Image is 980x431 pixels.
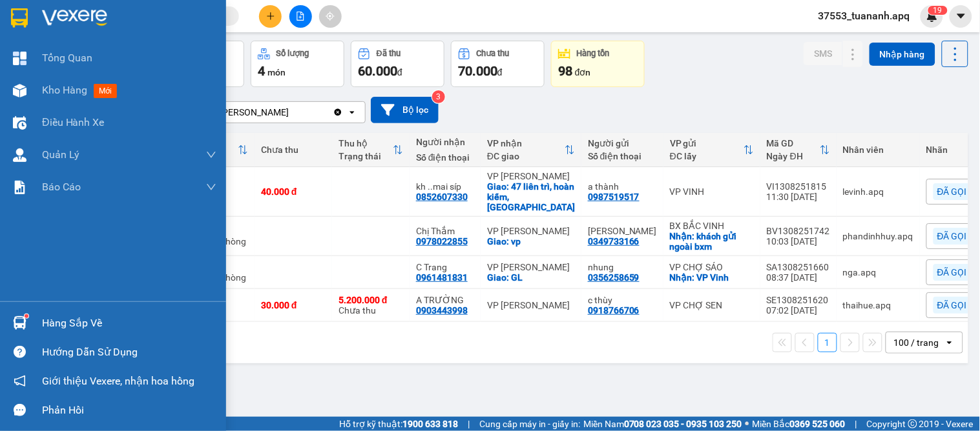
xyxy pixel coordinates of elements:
[458,63,497,79] span: 70.000
[955,10,967,22] span: caret-down
[339,138,393,148] div: Thu hộ
[42,343,216,362] div: Hướng dẫn sử dụng
[13,181,26,194] img: solution-icon
[42,179,81,195] span: Báo cáo
[53,92,158,105] strong: PHIẾU GỬI HÀNG
[950,5,972,28] button: caret-down
[937,266,967,278] span: ĐÃ GỌI
[416,236,468,246] div: 0978022855
[261,145,326,155] div: Chưa thu
[13,148,26,162] img: warehouse-icon
[371,97,439,123] button: Bộ lọc
[558,63,572,79] span: 98
[206,106,289,119] div: VP [PERSON_NAME]
[397,67,402,77] span: đ
[577,49,610,58] div: Hàng tồn
[42,314,216,333] div: Hàng sắp về
[479,417,580,431] span: Cung cấp máy in - giấy in:
[13,116,26,130] img: warehouse-icon
[760,133,837,167] th: Toggle SortBy
[588,295,657,305] div: c thùy
[928,6,948,15] sup: 19
[894,336,939,349] div: 100 / trang
[767,305,830,316] div: 07:02 [DATE]
[487,181,575,212] div: Giao: 47 liên trì, hoàn kiếm,hà nội
[497,67,503,77] span: đ
[432,90,445,103] sup: 3
[938,6,943,15] span: 9
[339,417,458,431] span: Hỗ trợ kỹ thuật:
[767,236,830,246] div: 10:03 [DATE]
[267,67,286,77] span: món
[11,8,28,28] img: logo-vxr
[290,106,291,119] input: Selected VP GIA LÂM.
[42,401,216,420] div: Phản hồi
[937,299,967,311] span: ĐÃ GỌI
[206,182,216,192] span: down
[487,151,565,161] div: ĐC giao
[937,230,967,242] span: ĐÃ GỌI
[670,272,754,283] div: Nhận: VP Vinh
[451,41,545,87] button: Chưa thu70.000đ
[14,346,26,358] span: question-circle
[670,186,754,197] div: VP VINH
[487,236,575,246] div: Giao: vp
[588,138,657,148] div: Người gửi
[477,49,510,58] div: Chưa thu
[351,41,444,87] button: Đã thu60.000đ
[843,186,913,197] div: levinh.apq
[808,8,921,24] span: 37553_tuananh.apq
[790,419,846,429] strong: 0369 525 060
[358,63,397,79] span: 60.000
[14,375,26,387] span: notification
[870,43,935,66] button: Nhập hàng
[13,84,26,97] img: warehouse-icon
[663,133,760,167] th: Toggle SortBy
[937,186,967,197] span: ĐÃ GỌI
[670,151,744,161] div: ĐC lấy
[670,231,754,252] div: Nhận: khách gửi ngoài bxm
[7,39,45,103] img: logo
[487,138,565,148] div: VP nhận
[332,133,410,167] th: Toggle SortBy
[588,192,640,202] div: 0987519517
[326,12,335,21] span: aim
[333,107,343,117] svg: Clear value
[58,10,151,52] strong: CHUYỂN PHÁT NHANH AN PHÚ QUÝ
[767,192,830,202] div: 11:30 [DATE]
[165,70,242,84] span: GL1308252353
[206,150,216,160] span: down
[13,52,26,65] img: dashboard-icon
[933,6,938,15] span: 1
[908,419,917,428] span: copyright
[670,221,754,231] div: BX BẮC VINH
[753,417,846,431] span: Miền Bắc
[670,262,754,272] div: VP CHỢ SÁO
[261,300,326,310] div: 30.000 đ
[416,226,474,236] div: Chị Thắm
[804,42,842,65] button: SMS
[575,67,591,77] span: đơn
[588,305,640,316] div: 0918766706
[416,305,468,316] div: 0903443998
[377,49,401,58] div: Đã thu
[258,63,265,79] span: 4
[843,145,913,155] div: Nhân viên
[487,226,575,236] div: VP [PERSON_NAME]
[42,50,92,66] span: Tổng Quan
[42,373,194,389] span: Giới thiệu Vexere, nhận hoa hồng
[251,41,344,87] button: Số lượng4món
[583,417,742,431] span: Miền Nam
[588,262,657,272] div: nhung
[339,295,403,316] div: Chưa thu
[276,49,309,58] div: Số lượng
[468,417,470,431] span: |
[289,5,312,28] button: file-add
[551,41,645,87] button: Hàng tồn98đơn
[42,114,105,130] span: Điều hành xe
[339,295,403,305] div: 5.200.000 đ
[261,186,326,197] div: 40.000 đ
[259,5,282,28] button: plus
[843,300,913,310] div: thaihue.apq
[416,152,474,163] div: Số điện thoại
